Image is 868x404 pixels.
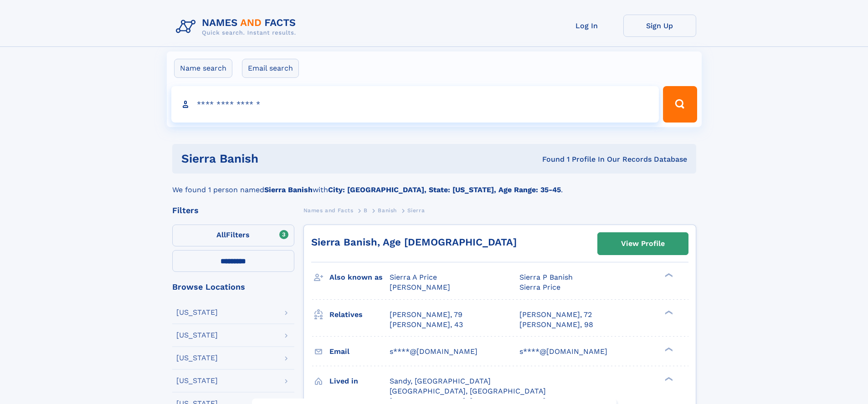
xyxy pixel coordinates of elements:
a: [PERSON_NAME], 43 [390,320,463,330]
span: [GEOGRAPHIC_DATA], [GEOGRAPHIC_DATA] [390,387,546,395]
h3: Lived in [329,373,390,389]
h3: Also known as [329,270,390,285]
button: Search Button [663,86,697,123]
h3: Email [329,344,390,359]
div: [US_STATE] [176,332,218,339]
a: View Profile [598,233,688,255]
a: Sign Up [623,15,696,37]
h3: Relatives [329,307,390,322]
div: ❯ [663,272,673,278]
span: All [216,230,226,239]
label: Filters [172,225,294,246]
div: [US_STATE] [176,309,218,316]
div: Filters [172,206,294,215]
span: Sierra P Banish [519,273,573,281]
a: [PERSON_NAME], 79 [390,310,462,320]
a: B [364,205,368,216]
a: Log In [550,15,623,37]
div: ❯ [663,309,673,315]
div: We found 1 person named with . [172,174,696,195]
h1: Sierra Banish [181,153,401,164]
div: ❯ [663,346,673,352]
a: [PERSON_NAME], 72 [519,310,592,320]
span: [PERSON_NAME] [390,283,450,291]
b: Sierra Banish [264,185,313,194]
a: Banish [378,205,397,216]
div: Found 1 Profile In Our Records Database [400,154,687,164]
label: Email search [242,59,299,78]
a: [PERSON_NAME], 98 [519,320,593,330]
a: Sierra Banish, Age [DEMOGRAPHIC_DATA] [311,236,517,248]
b: City: [GEOGRAPHIC_DATA], State: [US_STATE], Age Range: 35-45 [328,185,561,194]
div: ❯ [663,376,673,382]
label: Name search [174,59,232,78]
img: Logo Names and Facts [172,15,303,39]
span: Sierra A Price [390,273,437,281]
span: Sierra Price [519,283,560,291]
div: Browse Locations [172,283,294,291]
input: search input [171,86,659,123]
a: Names and Facts [303,205,354,216]
span: Sandy, [GEOGRAPHIC_DATA] [390,377,491,385]
div: View Profile [621,233,665,254]
span: Sierra [407,207,425,214]
span: B [364,207,368,214]
span: Banish [378,207,397,214]
div: [US_STATE] [176,354,218,362]
div: [US_STATE] [176,377,218,384]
